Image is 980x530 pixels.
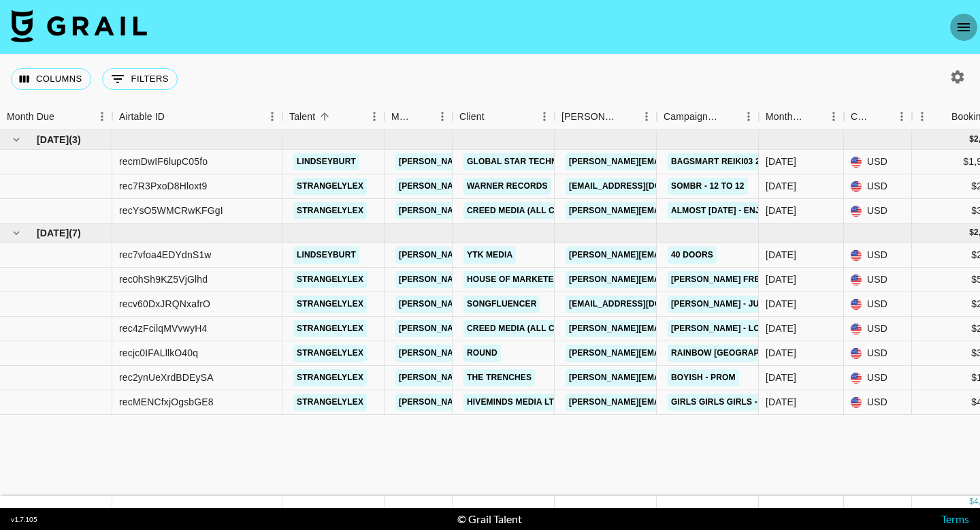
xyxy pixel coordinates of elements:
[432,106,453,127] button: Menu
[11,68,91,90] button: Select columns
[119,371,214,384] div: rec2ynUeXrdBDEySA
[463,153,647,170] a: GLOBAL STAR Technology Canada LTD
[119,155,208,168] div: recmDwIF6lupC05fo
[844,104,912,130] div: Currency
[566,153,857,170] a: [PERSON_NAME][EMAIL_ADDRESS][PERSON_NAME][DOMAIN_NAME]
[566,202,787,219] a: [PERSON_NAME][EMAIL_ADDRESS][DOMAIN_NAME]
[463,345,501,362] a: Round
[668,178,748,195] a: sombr - 12 to 12
[932,107,951,126] button: Sort
[566,394,787,411] a: [PERSON_NAME][EMAIL_ADDRESS][DOMAIN_NAME]
[561,104,617,130] div: [PERSON_NAME]
[165,107,184,126] button: Sort
[395,369,617,386] a: [PERSON_NAME][EMAIL_ADDRESS][DOMAIN_NAME]
[7,104,54,130] div: Month Due
[119,204,223,217] div: recYsO5WMCRwKFGgI
[844,292,912,317] div: USD
[92,106,112,127] button: Menu
[941,512,969,525] a: Terms
[636,106,657,127] button: Menu
[463,296,540,313] a: Songfluencer
[364,106,385,127] button: Menu
[738,106,759,127] button: Menu
[823,106,844,127] button: Menu
[463,369,535,386] a: The Trenches
[395,178,617,195] a: [PERSON_NAME][EMAIL_ADDRESS][DOMAIN_NAME]
[766,371,796,384] div: Sep '25
[463,178,551,195] a: Warner Records
[766,272,796,286] div: Sep '25
[395,320,617,337] a: [PERSON_NAME][EMAIL_ADDRESS][DOMAIN_NAME]
[719,107,738,126] button: Sort
[657,104,759,130] div: Campaign (Type)
[766,322,796,335] div: Sep '25
[844,390,912,415] div: USD
[7,130,26,149] button: hide children
[69,133,81,146] span: ( 3 )
[293,247,359,264] a: lindseyburt
[395,271,617,288] a: [PERSON_NAME][EMAIL_ADDRESS][DOMAIN_NAME]
[534,106,555,127] button: Menu
[119,104,165,130] div: Airtable ID
[69,226,81,240] span: ( 7 )
[844,243,912,268] div: USD
[766,395,796,409] div: Sep '25
[844,174,912,199] div: USD
[463,394,563,411] a: Hiveminds Media Ltd
[766,346,796,360] div: Sep '25
[11,10,147,42] img: Grail Talent
[463,320,605,337] a: Creed Media (All Campaigns)
[668,202,817,219] a: Almost [DATE] - Enjoy the Ride
[463,271,569,288] a: House of Marketers
[844,150,912,174] div: USD
[566,296,718,313] a: [EMAIL_ADDRESS][DOMAIN_NAME]
[844,341,912,366] div: USD
[485,107,504,126] button: Sort
[119,346,198,360] div: recjc0IFALllkO40q
[457,512,522,526] div: © Grail Talent
[969,134,974,145] div: $
[119,297,210,311] div: recv60DxJRQNxafrO
[566,369,787,386] a: [PERSON_NAME][EMAIL_ADDRESS][DOMAIN_NAME]
[872,107,892,126] button: Sort
[668,320,844,337] a: [PERSON_NAME] - Lost (The Kid Laroi)
[395,296,617,313] a: [PERSON_NAME][EMAIL_ADDRESS][DOMAIN_NAME]
[119,322,207,335] div: rec4zFcilqMVvwyH4
[668,394,833,411] a: Girls Girls Girls - [PERSON_NAME]
[37,226,69,240] span: [DATE]
[37,133,69,146] span: [DATE]
[950,14,977,41] button: open drawer
[566,271,787,288] a: [PERSON_NAME][EMAIL_ADDRESS][DOMAIN_NAME]
[293,320,367,337] a: strangelylex
[7,223,26,243] button: hide children
[293,394,367,411] a: strangelylex
[293,345,367,362] a: strangelylex
[395,153,617,170] a: [PERSON_NAME][EMAIL_ADDRESS][DOMAIN_NAME]
[385,104,453,130] div: Manager
[453,104,555,130] div: Client
[668,271,779,288] a: [PERSON_NAME] FREELY
[566,178,718,195] a: [EMAIL_ADDRESS][DOMAIN_NAME]
[293,296,367,313] a: strangelylex
[844,268,912,292] div: USD
[969,496,974,508] div: $
[566,247,787,264] a: [PERSON_NAME][EMAIL_ADDRESS][DOMAIN_NAME]
[566,320,787,337] a: [PERSON_NAME][EMAIL_ADDRESS][DOMAIN_NAME]
[459,104,485,130] div: Client
[289,104,315,130] div: Talent
[463,247,516,264] a: YTK Media
[844,366,912,390] div: USD
[766,155,796,168] div: Aug '25
[315,107,334,126] button: Sort
[293,202,367,219] a: strangelylex
[555,104,657,130] div: Booker
[282,104,385,130] div: Talent
[759,104,844,130] div: Month Due
[851,104,872,130] div: Currency
[11,515,37,524] div: v 1.7.105
[395,247,617,264] a: [PERSON_NAME][EMAIL_ADDRESS][DOMAIN_NAME]
[566,345,787,362] a: [PERSON_NAME][EMAIL_ADDRESS][DOMAIN_NAME]
[668,153,826,170] a: BAGSMART REIKI03 25Q3 CAMPAIGN
[668,296,823,313] a: [PERSON_NAME] - Just Two Girls
[892,106,912,127] button: Menu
